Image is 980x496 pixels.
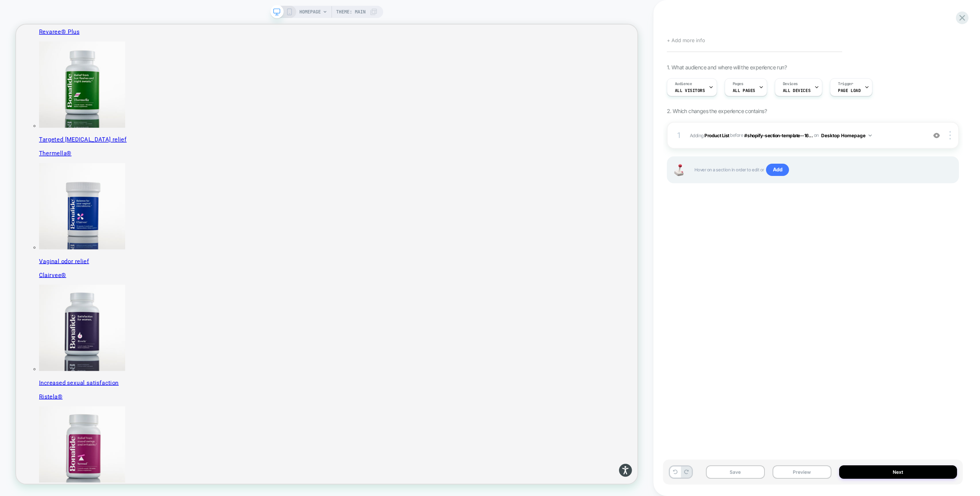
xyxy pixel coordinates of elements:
[31,472,829,483] p: Increased sexual satisfaction
[704,132,729,138] b: Product List
[675,128,683,142] div: 1
[814,131,819,140] span: on
[839,465,957,479] button: Next
[31,185,145,300] img: Clairvee
[690,132,729,138] span: Adding
[744,132,813,138] span: #shopify-section-template--16...
[667,64,787,71] span: 1. What audience and where will the experience run?
[783,88,810,93] span: ALL DEVICES
[31,347,145,462] img: Ristela
[869,135,872,136] img: down arrow
[949,131,951,140] img: close
[31,328,829,339] p: Clairvee®
[31,166,829,177] p: Thermella®
[733,81,743,87] span: Pages
[336,6,366,18] span: Theme: MAIN
[667,108,767,114] span: 2. Which changes the experience contains?
[838,81,853,87] span: Trigger
[838,88,861,93] span: Page Load
[31,23,145,138] img: Thermella
[730,132,743,138] span: BEFORE
[783,81,798,87] span: Devices
[675,88,705,93] span: All Visitors
[706,465,765,479] button: Save
[31,148,829,159] p: Targeted [MEDICAL_DATA] relief
[773,465,831,479] button: Preview
[667,37,705,43] span: + Add more info
[733,88,755,93] span: ALL PAGES
[671,164,687,176] img: Joystick
[31,4,829,15] p: Revaree® Plus
[675,81,692,87] span: Audience
[766,164,789,176] span: Add
[933,132,940,139] img: crossed eye
[694,164,951,176] span: Hover on a section in order to edit or
[31,23,829,177] a: Thermella Targeted [MEDICAL_DATA] relief Thermella®
[821,131,872,140] button: Desktop Homepage
[31,185,829,339] a: Clairvee Vaginal odor relief Clairvee®
[299,6,321,18] span: HOMEPAGE
[31,310,829,321] p: Vaginal odor relief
